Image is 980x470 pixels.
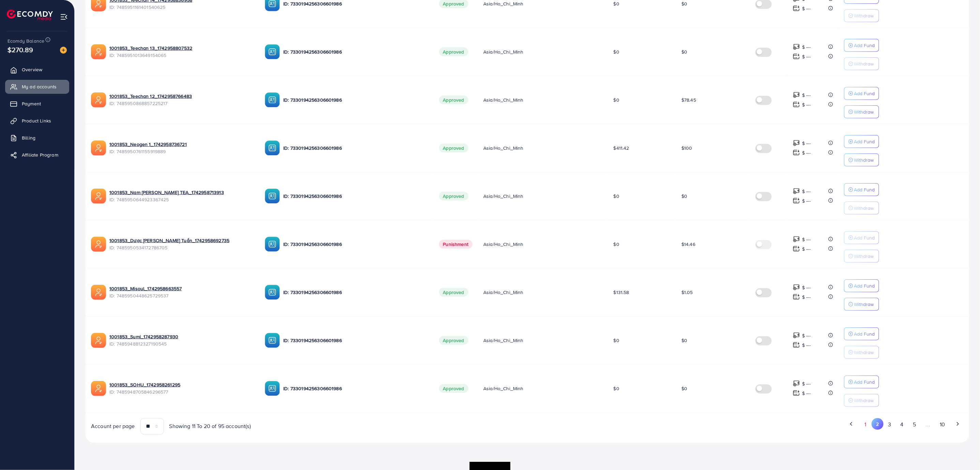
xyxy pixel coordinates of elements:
a: Product Links [5,114,69,128]
div: <span class='underline'>1001853_Misoul_1742958663557</span></br>7485950448625729537 [109,285,254,299]
button: Withdraw [844,57,879,70]
button: Go to page 3 [884,418,896,431]
img: top-up amount [793,293,800,300]
p: $ --- [802,283,811,292]
p: $ --- [802,149,811,157]
span: My ad accounts [22,83,57,90]
span: Asia/Ho_Chi_Minh [483,48,524,55]
span: ID: 7485948812327190545 [109,340,254,347]
span: Asia/Ho_Chi_Minh [483,193,524,200]
button: Go to previous page [846,418,858,430]
span: $1.05 [681,289,693,296]
p: Withdraw [854,156,874,164]
span: Asia/Ho_Chi_Minh [483,337,524,344]
span: Approved [439,144,468,152]
p: $ --- [802,101,811,109]
a: Affiliate Program [5,148,69,162]
p: $ --- [802,389,811,397]
span: ID: 7485950448625729537 [109,292,254,299]
span: ID: 7485950761155919889 [109,148,254,155]
p: Add Fund [854,234,875,242]
span: $0 [614,385,619,392]
span: Product Links [22,117,51,124]
span: ID: 7485950644923367425 [109,196,254,203]
img: top-up amount [793,53,800,60]
img: ic-ba-acc.ded83a64.svg [265,92,280,107]
img: top-up amount [793,43,800,50]
p: Add Fund [854,89,875,98]
p: Add Fund [854,41,875,49]
span: $0 [681,193,687,200]
p: Withdraw [854,300,874,308]
span: $0 [614,97,619,103]
p: $ --- [802,139,811,147]
img: top-up amount [793,332,800,339]
a: logo [7,10,53,20]
a: My ad accounts [5,80,69,93]
span: $0 [681,337,687,344]
p: Withdraw [854,12,874,20]
a: 1001853_Teechan 13_1742958807532 [109,45,254,52]
p: $ --- [802,380,811,388]
a: Billing [5,131,69,145]
span: Punishment [439,240,473,249]
button: Go to page 2 [872,418,884,430]
iframe: Chat [951,439,975,465]
button: Go to page 4 [896,418,908,431]
a: Overview [5,63,69,76]
button: Withdraw [844,298,879,311]
img: top-up amount [793,341,800,349]
img: image [60,47,67,54]
p: Withdraw [854,108,874,116]
span: Billing [22,134,35,141]
button: Add Fund [844,39,879,52]
button: Add Fund [844,135,879,148]
button: Withdraw [844,394,879,407]
p: $ --- [802,53,811,61]
p: $ --- [802,91,811,99]
p: Withdraw [854,60,874,68]
a: 1001853_Misoul_1742958663557 [109,285,254,292]
a: 1001853_Dược [PERSON_NAME] Tuấn_1742958692735 [109,237,254,244]
div: <span class='underline'>1001853_Neogen 1_1742958736721</span></br>7485950761155919889 [109,141,254,155]
span: Affiliate Program [22,151,58,158]
span: ID: 7485951013649154065 [109,52,254,59]
img: top-up amount [793,149,800,156]
span: $0 [681,0,687,7]
a: 1001853_Nam [PERSON_NAME] TEA_1742958713913 [109,189,254,196]
span: ID: 7485950534172786705 [109,244,254,251]
img: menu [60,13,68,21]
span: $0 [614,48,619,55]
p: $ --- [802,187,811,195]
ul: Pagination [533,418,964,431]
img: ic-ba-acc.ded83a64.svg [265,44,280,59]
span: Asia/Ho_Chi_Minh [483,97,524,103]
span: $0 [681,385,687,392]
span: ID: 7485950868857225217 [109,100,254,107]
span: $100 [681,145,692,151]
button: Withdraw [844,202,879,215]
button: Go to page 5 [908,418,920,431]
button: Withdraw [844,346,879,359]
button: Go to next page [952,418,964,430]
p: $ --- [802,293,811,301]
img: ic-ads-acc.e4c84228.svg [91,44,106,59]
button: Add Fund [844,376,879,388]
span: Asia/Ho_Chi_Minh [483,241,524,248]
p: ID: 7330194256306601986 [283,288,428,296]
p: ID: 7330194256306601986 [283,144,428,152]
span: $270.89 [7,45,33,55]
span: $78.45 [681,97,696,103]
span: $0 [614,0,619,7]
img: ic-ads-acc.e4c84228.svg [91,333,106,348]
p: Add Fund [854,186,875,194]
button: Go to page 10 [935,418,950,431]
img: top-up amount [793,284,800,291]
p: Add Fund [854,330,875,338]
span: Asia/Ho_Chi_Minh [483,0,524,7]
span: Showing 11 To 20 of 95 account(s) [169,422,251,430]
div: <span class='underline'>1001853_Sumi_1742958287930</span></br>7485948812327190545 [109,333,254,347]
p: Withdraw [854,396,874,405]
span: Approved [439,384,468,393]
span: $0 [614,241,619,248]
